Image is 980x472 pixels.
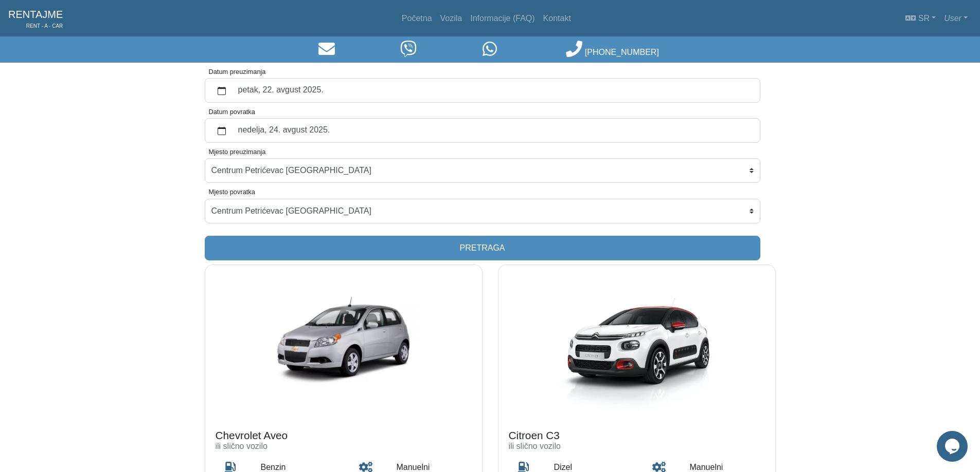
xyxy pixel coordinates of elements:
[216,429,472,442] h4: Chevrolet Aveo
[218,127,226,135] svg: calendar
[498,265,775,419] img: Citroen C3
[209,107,255,117] label: Datum povratka
[205,265,482,419] img: Chevrolet Aveo
[937,431,970,462] iframe: chat widget
[466,8,539,29] a: Informacije (FAQ)
[509,429,765,442] h4: Citroen C3
[209,147,266,157] label: Mjesto preuzimanja
[509,441,765,451] h6: ili slično vozilo
[8,4,63,32] a: RENTAJMERENT - A - CAR
[209,67,266,77] label: Datum preuzimanja
[211,121,232,140] button: calendar
[218,87,226,95] svg: calendar
[566,48,658,56] a: [PHONE_NUMBER]
[539,8,575,29] a: Kontakt
[398,8,436,29] a: Početna
[940,8,972,29] a: User
[211,81,232,100] button: calendar
[232,121,754,140] label: nedelja, 24. avgust 2025.
[232,81,754,100] label: petak, 22. avgust 2025.
[205,236,760,260] button: Pretraga
[216,441,472,451] h6: ili slično vozilo
[918,14,930,23] span: sr
[585,48,659,56] span: [PHONE_NUMBER]
[944,14,961,23] em: User
[8,22,63,30] span: RENT - A - CAR
[901,8,940,29] a: sr
[436,8,467,29] a: Vozila
[209,187,255,197] label: Mjesto povratka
